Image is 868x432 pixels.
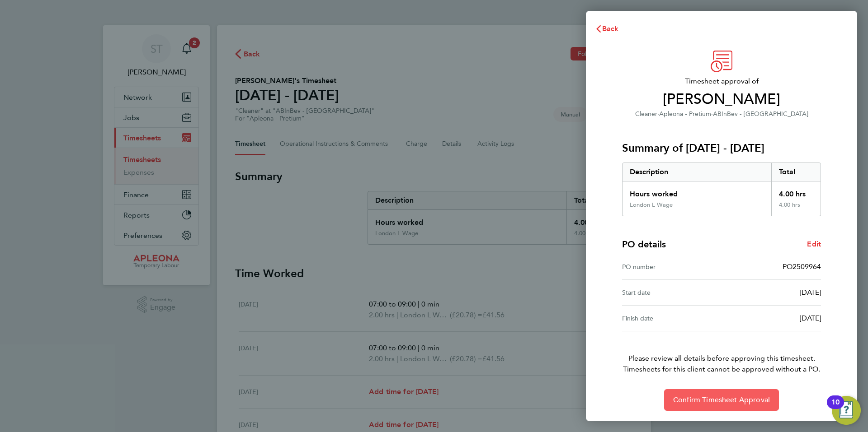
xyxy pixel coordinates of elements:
span: · [711,110,713,118]
div: 4.00 hrs [771,201,821,216]
button: Confirm Timesheet Approval [664,389,779,411]
span: PO2509964 [783,262,821,271]
div: Total [771,163,821,181]
div: Hours worked [623,181,771,201]
span: Apleona - Pretium [659,110,711,118]
a: Edit [807,239,821,250]
span: Timesheets for this client cannot be approved without a PO. [611,364,832,375]
div: [DATE] [722,287,821,298]
button: Back [586,20,628,38]
span: Cleaner [635,110,657,118]
p: Please review all details before approving this timesheet. [611,331,832,375]
div: 4.00 hrs [771,181,821,201]
div: Finish date [622,313,722,324]
button: Open Resource Center, 10 new notifications [832,396,861,425]
span: Confirm Timesheet Approval [673,395,770,404]
span: [PERSON_NAME] [622,90,821,108]
div: [DATE] [722,313,821,324]
div: PO number [622,261,722,272]
span: · [657,110,659,118]
h3: Summary of [DATE] - [DATE] [622,141,821,155]
h4: PO details [622,238,666,251]
span: Edit [807,240,821,248]
div: 10 [831,402,840,414]
span: Back [602,24,619,33]
div: Start date [622,287,722,298]
span: Timesheet approval of [622,76,821,87]
div: London L Wage [630,201,673,209]
span: ABInBev - [GEOGRAPHIC_DATA] [713,110,808,118]
div: Description [623,163,771,181]
div: Summary of 23 - 29 Aug 2025 [622,163,821,216]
